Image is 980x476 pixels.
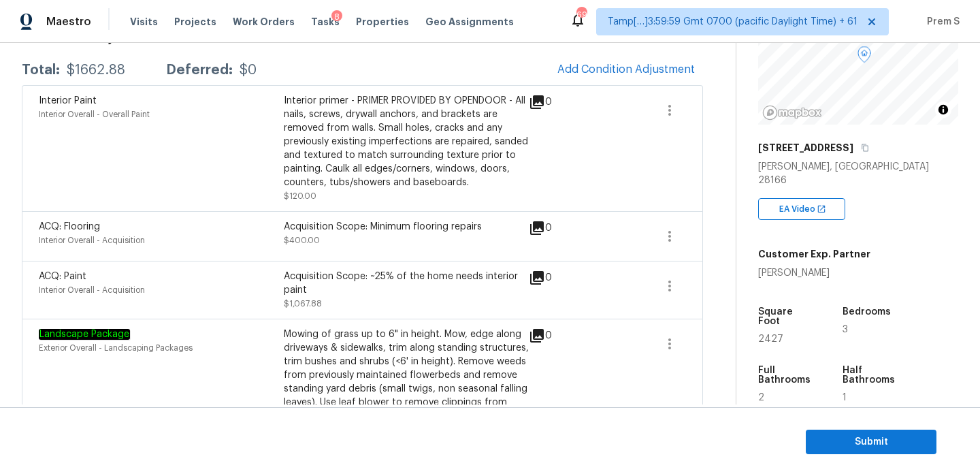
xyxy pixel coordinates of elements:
span: Properties [356,15,409,29]
span: Projects [174,15,216,29]
div: 8 [331,10,342,24]
div: 690 [576,8,586,22]
span: ACQ: Flooring [39,222,100,232]
button: Add Condition Adjustment [549,55,703,84]
div: $0 [240,63,257,77]
span: 2427 [758,334,783,344]
span: Prem S [921,15,960,29]
h5: Square Foot [758,307,817,326]
h5: [STREET_ADDRESS] [758,141,853,155]
h5: Customer Exp. Partner [758,247,870,261]
span: $120.00 [284,192,316,200]
div: Deferred: [166,63,233,77]
div: 0 [529,328,595,344]
span: Interior Overall - Acquisition [39,286,145,294]
span: Add Condition Adjustment [557,63,695,76]
span: 2 [758,393,764,402]
span: $400.00 [284,236,320,244]
div: Interior primer - PRIMER PROVIDED BY OPENDOOR - All nails, screws, drywall anchors, and brackets ... [284,94,529,189]
span: Tasks [311,17,340,27]
span: Interior Paint [39,96,97,106]
h5: Bedrooms [843,307,891,317]
span: EA Video [779,202,821,216]
span: $1,067.88 [284,300,322,308]
span: Maestro [46,15,91,29]
span: Interior Overall - Acquisition [39,236,145,244]
div: Map marker [857,46,871,67]
span: Exterior Overall - Landscaping Packages [39,344,193,352]
div: [PERSON_NAME], [GEOGRAPHIC_DATA] 28166 [758,160,958,187]
h5: Half Bathrooms [843,366,901,385]
div: Acquisition Scope: ~25% of the home needs interior paint [284,270,529,297]
span: Geo Assignments [425,15,514,29]
span: Visits [130,15,158,29]
span: Toggle attribution [939,102,947,117]
div: $1662.88 [67,63,125,77]
div: 0 [529,94,595,110]
div: 0 [529,220,595,236]
em: Landscape Package [39,329,130,340]
span: 1 [843,393,847,402]
button: Submit [806,430,936,455]
div: 0 [529,270,595,286]
span: Tamp[…]3:59:59 Gmt 0700 (pacific Daylight Time) + 61 [608,15,857,29]
div: [PERSON_NAME] [758,266,870,280]
span: 3 [843,325,848,334]
img: Open In New Icon [817,204,826,214]
a: Mapbox homepage [762,105,822,121]
h5: Full Bathrooms [758,366,817,385]
div: Total: [22,63,60,77]
span: Interior Overall - Overall Paint [39,110,150,118]
span: Submit [817,434,926,451]
button: Copy Address [859,142,871,154]
div: Acquisition Scope: Minimum flooring repairs [284,220,529,234]
span: Work Orders [233,15,295,29]
div: Mowing of grass up to 6" in height. Mow, edge along driveways & sidewalks, trim along standing st... [284,328,529,423]
span: ACQ: Paint [39,272,86,281]
div: EA Video [758,198,845,220]
button: Toggle attribution [935,101,951,118]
